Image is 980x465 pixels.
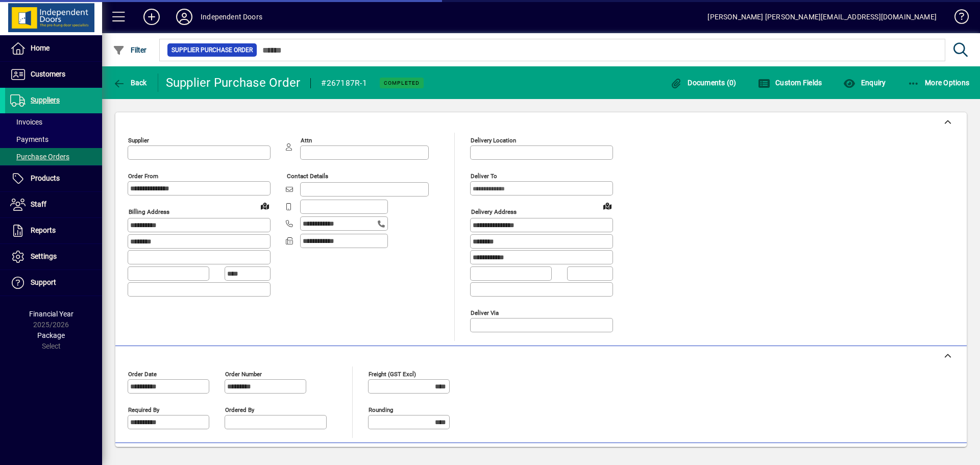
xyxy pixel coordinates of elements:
[128,370,157,377] mat-label: Order date
[369,406,393,413] mat-label: Rounding
[10,118,42,126] span: Invoices
[110,74,150,92] button: Back
[113,46,147,54] span: Filter
[31,70,65,78] span: Customers
[102,74,158,92] app-page-header-button: Back
[135,8,168,26] button: Add
[668,74,739,92] button: Documents (0)
[5,166,102,191] a: Products
[168,8,201,26] button: Profile
[5,148,102,165] a: Purchase Orders
[384,80,420,86] span: Completed
[166,75,301,91] div: Supplier Purchase Order
[171,45,253,55] span: Supplier Purchase Order
[31,96,60,104] span: Suppliers
[10,135,48,143] span: Payments
[201,9,262,25] div: Independent Doors
[10,153,69,161] span: Purchase Orders
[321,75,367,91] div: #267187R-1
[31,278,56,286] span: Support
[599,198,616,214] a: View on map
[31,226,56,234] span: Reports
[225,370,262,377] mat-label: Order number
[755,74,825,92] button: Custom Fields
[225,406,254,413] mat-label: Ordered by
[5,36,102,61] a: Home
[31,252,57,260] span: Settings
[471,309,499,316] mat-label: Deliver via
[5,113,102,131] a: Invoices
[301,137,312,144] mat-label: Attn
[113,79,147,87] span: Back
[707,9,937,25] div: [PERSON_NAME] [PERSON_NAME][EMAIL_ADDRESS][DOMAIN_NAME]
[843,79,886,87] span: Enquiry
[29,310,73,318] span: Financial Year
[841,74,888,92] button: Enquiry
[31,44,50,52] span: Home
[908,79,970,87] span: More Options
[110,41,150,59] button: Filter
[5,192,102,217] a: Staff
[758,79,822,87] span: Custom Fields
[31,174,60,182] span: Products
[31,200,46,208] span: Staff
[471,173,497,180] mat-label: Deliver To
[257,198,273,214] a: View on map
[5,62,102,87] a: Customers
[670,79,737,87] span: Documents (0)
[5,270,102,296] a: Support
[5,131,102,148] a: Payments
[5,218,102,243] a: Reports
[5,244,102,270] a: Settings
[471,137,516,144] mat-label: Delivery Location
[369,370,416,377] mat-label: Freight (GST excl)
[128,137,149,144] mat-label: Supplier
[905,74,972,92] button: More Options
[37,331,65,339] span: Package
[128,173,158,180] mat-label: Order from
[128,406,159,413] mat-label: Required by
[947,2,967,35] a: Knowledge Base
